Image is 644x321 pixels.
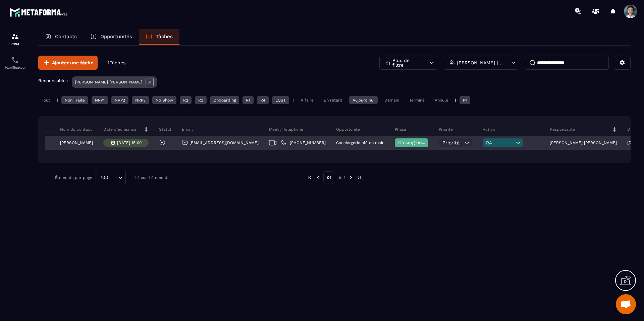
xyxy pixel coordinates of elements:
p: Éléments par page [55,175,92,180]
p: Conciergerie clé en main [336,140,384,145]
input: Search for option [111,174,116,181]
p: Meet / Téléphone [269,127,303,132]
p: Date d’échéance [103,127,137,132]
div: Onboarding [210,96,239,104]
div: Non Traité [61,96,88,104]
p: 1 [108,60,125,66]
span: Priorité [442,140,460,145]
div: NRP2 [111,96,128,104]
img: logo [9,6,70,18]
p: [PERSON_NAME] [60,140,93,145]
p: CRM [2,42,29,46]
img: formation [11,33,19,41]
img: next [356,175,362,181]
img: prev [307,175,313,181]
div: Terminé [406,96,428,104]
div: Demain [381,96,402,104]
div: Annulé [431,96,451,104]
p: Contacts [55,34,77,40]
div: LOST [272,96,289,104]
p: [PERSON_NAME] [PERSON_NAME] [550,140,617,145]
p: [PERSON_NAME] [PERSON_NAME] [75,80,142,84]
div: P1 [460,96,470,104]
p: | [455,98,456,103]
p: [DATE] 15:00 [117,140,142,145]
span: | [278,140,279,145]
a: formationformationCRM [2,27,29,51]
a: Contacts [38,29,84,45]
div: À faire [297,96,317,104]
span: R4 [486,140,514,145]
div: R3 [195,96,207,104]
p: Plus de filtre [392,58,422,67]
img: next [348,175,354,181]
div: R2 [180,96,192,104]
a: Tâches [139,29,179,45]
div: No Show [152,96,176,104]
p: Priorité [439,127,453,132]
div: R4 [257,96,269,104]
div: Ouvrir le chat [616,294,636,314]
div: R1 [243,96,254,104]
div: Search for option [96,170,126,185]
p: Opportunité [336,127,360,132]
p: Tâches [156,34,173,40]
p: de 1 [337,175,345,180]
a: schedulerschedulerPlanificateur [2,51,29,74]
div: En retard [320,96,346,104]
span: 100 [98,174,111,181]
p: Responsable : [38,78,68,83]
p: Nom du contact [47,127,92,132]
p: 01 [323,171,335,184]
div: Tout [38,96,53,104]
p: | [57,98,58,103]
p: Action [483,127,495,132]
img: prev [315,175,321,181]
p: Responsable [550,127,575,132]
a: [PHONE_NUMBER] [281,140,326,145]
p: [PERSON_NAME] [PERSON_NAME] [457,60,503,65]
div: Aujourd'hui [349,96,378,104]
img: scheduler [11,56,19,64]
p: Phase [395,127,406,132]
span: Ajouter une tâche [52,59,93,66]
p: Email [182,127,193,132]
p: Statut [159,127,171,132]
div: NRP3 [132,96,149,104]
p: Planificateur [2,66,29,69]
p: 1-1 sur 1 éléments [134,175,169,180]
a: Opportunités [84,29,139,45]
button: Ajouter une tâche [38,56,98,70]
div: NRP1 [92,96,108,104]
p: Opportunités [100,34,132,40]
p: | [292,98,294,103]
span: Closing en cours [398,140,436,145]
span: Tâches [110,60,125,65]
